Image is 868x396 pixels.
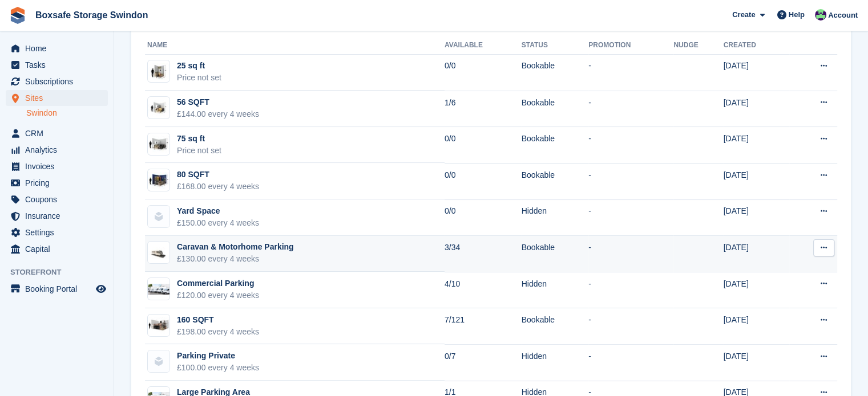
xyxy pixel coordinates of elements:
[724,308,789,345] td: [DATE]
[25,224,94,240] span: Settings
[6,208,108,224] a: menu
[148,247,169,259] img: Caravan%20-%20R(1).jpg
[588,308,673,345] td: -
[724,36,789,55] th: Created
[177,241,294,253] div: Caravan & Motorhome Parking
[445,54,522,91] td: 0/0
[724,163,789,199] td: [DATE]
[588,36,673,55] th: Promotion
[588,54,673,91] td: -
[177,133,221,145] div: 75 sq ft
[445,344,522,381] td: 0/7
[445,308,522,345] td: 7/121
[588,163,673,199] td: -
[522,272,589,308] td: Hidden
[177,217,259,229] div: £150.00 every 4 weeks
[25,74,94,89] span: Subscriptions
[522,163,589,199] td: Bookable
[25,208,94,224] span: Insurance
[25,142,94,158] span: Analytics
[177,326,259,338] div: £198.00 every 4 weeks
[148,63,169,80] img: 25.jpg
[522,91,589,127] td: Bookable
[25,241,94,257] span: Capital
[25,175,94,191] span: Pricing
[522,54,589,91] td: Bookable
[25,57,94,73] span: Tasks
[588,344,673,381] td: -
[522,127,589,164] td: Bookable
[588,91,673,127] td: -
[522,236,589,272] td: Bookable
[724,272,789,308] td: [DATE]
[177,253,294,265] div: £130.00 every 4 weeks
[148,136,169,152] img: 75.jpg
[6,125,108,141] a: menu
[6,40,108,56] a: menu
[177,314,259,326] div: 160 SQFT
[6,74,108,89] a: menu
[445,91,522,127] td: 1/6
[828,10,858,21] span: Account
[148,284,169,295] img: AdobeStock_196873579%20(1).jpeg
[588,127,673,164] td: -
[6,142,108,158] a: menu
[25,90,94,106] span: Sites
[6,57,108,73] a: menu
[6,191,108,207] a: menu
[25,191,94,207] span: Coupons
[724,127,789,164] td: [DATE]
[732,9,755,21] span: Create
[789,9,805,21] span: Help
[445,272,522,308] td: 4/10
[522,199,589,236] td: Hidden
[177,362,259,374] div: £100.00 every 4 weeks
[522,344,589,381] td: Hidden
[522,308,589,345] td: Bookable
[724,91,789,127] td: [DATE]
[94,282,108,296] a: Preview store
[815,9,826,21] img: Kim Virabi
[25,40,94,56] span: Home
[26,108,108,119] a: Swindon
[445,163,522,199] td: 0/0
[177,108,259,120] div: £144.00 every 4 weeks
[148,100,169,116] img: 50.jpg
[6,241,108,257] a: menu
[9,7,26,24] img: stora-icon-8386f47178a22dfd0bd8f6a31ec36ba5ce8667c1dd55bd0f319d3a0aa187defe.svg
[6,158,108,174] a: menu
[6,175,108,191] a: menu
[522,36,589,55] th: Status
[148,172,169,189] img: 80-sqft-container.jpg
[6,90,108,106] a: menu
[445,236,522,272] td: 3/34
[25,158,94,174] span: Invoices
[724,54,789,91] td: [DATE]
[588,236,673,272] td: -
[724,344,789,381] td: [DATE]
[177,169,259,181] div: 80 SQFT
[177,96,259,108] div: 56 SQFT
[25,125,94,141] span: CRM
[148,206,169,227] img: blank-unit-type-icon-ffbac7b88ba66c5e286b0e438baccc4b9c83835d4c34f86887a83fc20ec27e7b.svg
[724,199,789,236] td: [DATE]
[177,205,259,217] div: Yard Space
[177,72,221,84] div: Price not set
[445,36,522,55] th: Available
[724,236,789,272] td: [DATE]
[177,60,221,72] div: 25 sq ft
[25,281,94,297] span: Booking Portal
[6,281,108,297] a: menu
[31,6,152,25] a: Boxsafe Storage Swindon
[6,224,108,240] a: menu
[673,36,723,55] th: Nudge
[177,289,259,301] div: £120.00 every 4 weeks
[445,199,522,236] td: 0/0
[588,272,673,308] td: -
[148,350,169,372] img: blank-unit-type-icon-ffbac7b88ba66c5e286b0e438baccc4b9c83835d4c34f86887a83fc20ec27e7b.svg
[10,267,114,278] span: Storefront
[588,199,673,236] td: -
[177,145,221,157] div: Price not set
[445,127,522,164] td: 0/0
[148,317,169,333] img: 150-sqft-unit.jpg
